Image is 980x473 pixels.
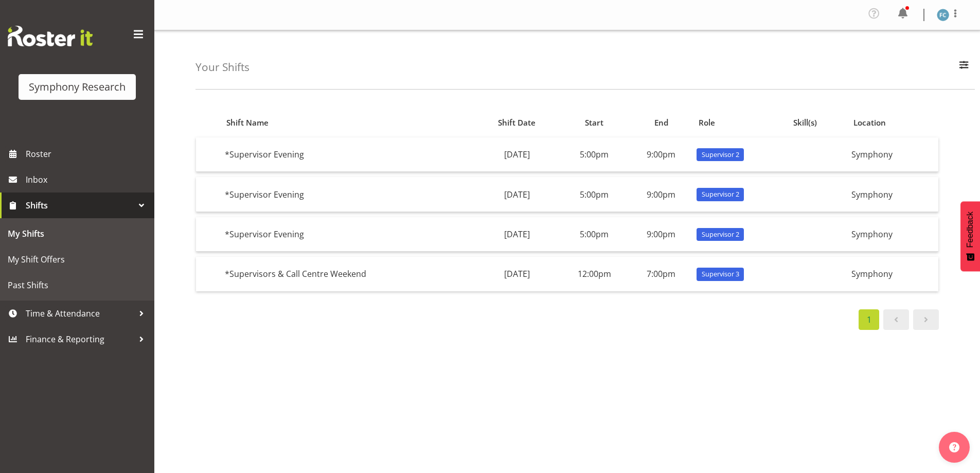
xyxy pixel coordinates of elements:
button: Feedback - Show survey [960,201,980,271]
td: 5:00pm [559,177,630,212]
div: Skill(s) [793,117,842,129]
div: Start [565,117,624,129]
a: My Shift Offers [3,247,152,272]
td: Symphony [847,137,938,172]
td: Symphony [847,177,938,212]
div: Role [699,117,781,129]
td: 7:00pm [630,257,692,291]
span: Roster [26,146,149,162]
span: Supervisor 2 [702,189,739,199]
h4: Your Shifts [195,61,250,73]
div: Location [853,117,933,129]
span: Finance & Reporting [26,331,134,347]
img: fisi-cook-lagatule1979.jpg [937,9,949,21]
span: Feedback [966,212,975,248]
span: Supervisor 2 [702,150,739,160]
span: Supervisor 2 [702,230,739,239]
span: Shifts [26,198,134,213]
td: Symphony [847,217,938,252]
td: *Supervisors & Call Centre Weekend [221,257,475,291]
td: [DATE] [475,217,559,252]
button: Filter Employees [953,56,975,79]
td: *Supervisor Evening [221,217,475,252]
td: 9:00pm [630,137,692,172]
div: End [635,117,687,129]
td: [DATE] [475,257,559,291]
span: Inbox [26,172,149,187]
td: *Supervisor Evening [221,177,475,212]
td: Symphony [847,257,938,291]
td: 9:00pm [630,217,692,252]
td: [DATE] [475,137,559,172]
span: My Shift Offers [8,252,147,267]
span: Time & Attendance [26,306,134,321]
div: Shift Name [226,117,469,129]
a: My Shifts [3,221,152,247]
td: 5:00pm [559,137,630,172]
span: My Shifts [8,226,147,241]
td: 9:00pm [630,177,692,212]
td: 12:00pm [559,257,630,291]
span: Supervisor 3 [702,269,739,279]
a: Past Shifts [3,272,152,298]
div: Shift Date [481,117,553,129]
td: *Supervisor Evening [221,137,475,172]
img: help-xxl-2.png [949,442,959,452]
td: 5:00pm [559,217,630,252]
td: [DATE] [475,177,559,212]
span: Past Shifts [8,277,147,293]
img: Rosterit website logo [8,26,93,46]
div: Symphony Research [29,79,126,95]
